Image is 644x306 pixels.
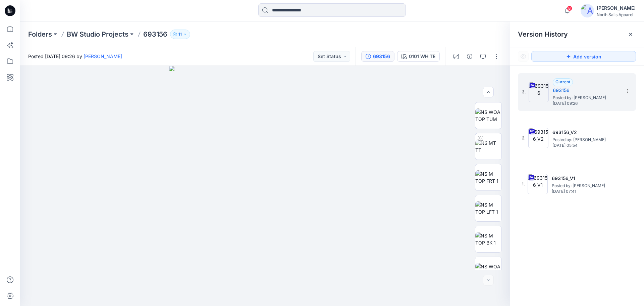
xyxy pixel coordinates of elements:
[597,4,636,12] div: [PERSON_NAME]
[475,201,501,215] img: NS M TOP LFT 1
[553,101,620,106] span: [DATE] 09:26
[475,263,501,277] img: NS WOA TOP FRT
[84,53,122,59] a: [PERSON_NAME]
[170,30,190,39] button: 11
[522,181,525,187] span: 1.
[555,79,570,84] span: Current
[567,6,572,11] span: 8
[552,189,619,194] span: [DATE] 07:41
[475,139,501,154] img: NS MT TT
[169,66,361,306] img: eyJhbGciOiJIUzI1NiIsImtpZCI6IjAiLCJzbHQiOiJzZXMiLCJ0eXAiOiJKV1QifQ.eyJkYXRhIjp7InR5cGUiOiJzdG9yYW...
[522,135,526,141] span: 2.
[361,51,394,62] button: 693156
[552,182,619,189] span: Posted by: Kapila Kothalawala
[143,30,167,39] p: 693156
[528,128,548,148] img: 693156_V2
[518,30,568,38] span: Version History
[528,174,548,194] img: 693156_V1
[518,51,529,62] button: Show Hidden Versions
[373,53,390,60] div: 693156
[475,232,501,246] img: NS M TOP BK 1
[552,143,620,148] span: [DATE] 05:54
[409,53,435,60] div: 0101 WHITE
[522,89,526,95] span: 3.
[464,51,475,62] button: Details
[28,53,122,60] span: Posted [DATE] 09:26 by
[475,170,501,184] img: NS M TOP FRT 1
[28,30,52,39] a: Folders
[552,128,620,136] h5: 693156_V2
[475,108,501,123] img: NS WOA TOP TUM
[552,136,620,143] span: Posted by: Kapila Kothalawala
[597,12,636,17] div: North Sails Apparel
[628,32,633,37] button: Close
[553,94,620,101] span: Posted by: Kapila Kothalawala
[581,4,594,17] img: avatar
[553,86,620,94] h5: 693156
[552,174,619,182] h5: 693156_V1
[397,51,440,62] button: 0101 WHITE
[178,31,182,38] p: 11
[531,51,636,62] button: Add version
[67,30,128,39] a: BW Studio Projects
[529,82,549,102] img: 693156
